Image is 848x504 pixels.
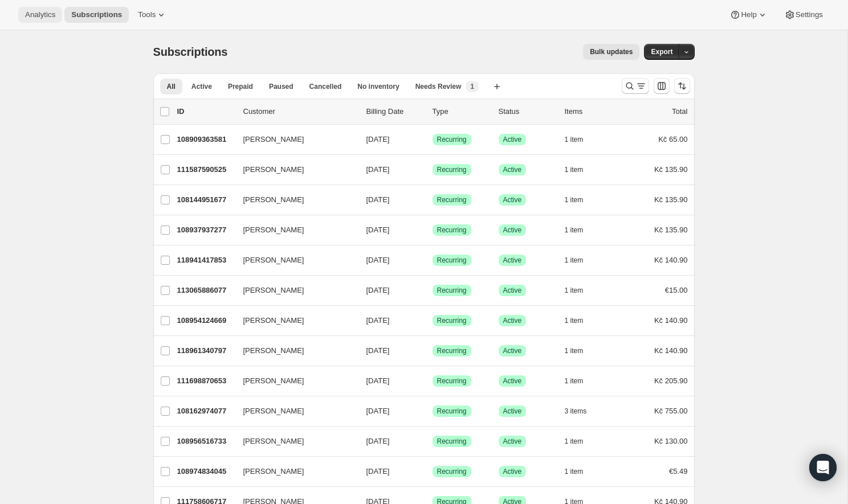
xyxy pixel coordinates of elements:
button: Analytics [18,7,62,23]
p: 108974834045 [177,466,234,477]
span: Active [503,195,522,204]
p: 118961340797 [177,345,234,357]
div: 113065886077[PERSON_NAME][DATE]SuccessRecurringSuccessActive1 item€15.00 [177,282,688,298]
span: [PERSON_NAME] [243,405,304,417]
span: 1 item [565,135,584,144]
button: 1 item [565,373,596,389]
span: [PERSON_NAME] [243,255,304,266]
button: [PERSON_NAME] [237,251,350,269]
span: Kč 205.90 [654,376,688,385]
div: 108162974077[PERSON_NAME][DATE]SuccessRecurringSuccessActive3 itemsKč 755.00 [177,403,688,419]
span: 1 item [565,286,584,295]
div: 108909363581[PERSON_NAME][DATE]SuccessRecurringSuccessActive1 itemKč 65.00 [177,132,688,147]
span: 1 item [565,256,584,265]
span: Kč 130.00 [654,437,688,445]
button: [PERSON_NAME] [237,161,350,179]
span: Export [651,47,672,56]
div: Items [565,106,622,117]
button: Bulk updates [583,44,639,60]
span: 1 item [565,467,584,476]
button: 1 item [565,343,596,359]
span: [DATE] [366,407,390,415]
span: 1 item [565,195,584,204]
span: [DATE] [366,195,390,204]
span: Kč 135.90 [654,226,688,234]
span: Recurring [437,376,467,386]
button: [PERSON_NAME] [237,342,350,360]
span: Active [503,467,522,476]
button: Customize table column order and visibility [654,78,670,94]
span: [DATE] [366,467,390,476]
button: [PERSON_NAME] [237,402,350,420]
button: [PERSON_NAME] [237,462,350,481]
span: 1 item [565,226,584,235]
button: 1 item [565,132,596,147]
p: ID [177,106,234,117]
span: Recurring [437,467,467,476]
span: [PERSON_NAME] [243,285,304,296]
span: Active [503,407,522,416]
button: Settings [777,7,830,23]
span: [DATE] [366,376,390,385]
span: [PERSON_NAME] [243,194,304,206]
span: Active [503,346,522,355]
span: [PERSON_NAME] [243,466,304,477]
span: 3 items [565,407,587,416]
div: 108956516733[PERSON_NAME][DATE]SuccessRecurringSuccessActive1 itemKč 130.00 [177,433,688,449]
button: 1 item [565,162,596,178]
span: Recurring [437,165,467,174]
span: Active [503,165,522,174]
span: Recurring [437,437,467,446]
span: [DATE] [366,286,390,294]
button: 3 items [565,403,600,419]
span: €15.00 [665,286,688,294]
span: Subscriptions [71,10,122,19]
button: 1 item [565,192,596,208]
button: Tools [131,7,174,23]
button: Sort the results [674,78,690,94]
span: 1 item [565,376,584,386]
span: Recurring [437,195,467,204]
p: 108956516733 [177,436,234,447]
span: Recurring [437,286,467,295]
span: Active [503,286,522,295]
span: Bulk updates [590,47,633,56]
button: 1 item [565,282,596,298]
button: [PERSON_NAME] [237,191,350,209]
div: 111587590525[PERSON_NAME][DATE]SuccessRecurringSuccessActive1 itemKč 135.90 [177,162,688,178]
span: Active [503,316,522,325]
button: 1 item [565,252,596,268]
button: 1 item [565,464,596,480]
span: Recurring [437,256,467,265]
span: [PERSON_NAME] [243,375,304,387]
span: [DATE] [366,316,390,325]
button: 1 item [565,222,596,238]
span: Tools [138,10,156,19]
p: 108954124669 [177,315,234,326]
span: Needs Review [415,82,462,91]
span: Active [503,256,522,265]
span: All [167,82,176,91]
p: 111587590525 [177,164,234,175]
div: 108937937277[PERSON_NAME][DATE]SuccessRecurringSuccessActive1 itemKč 135.90 [177,222,688,238]
span: [DATE] [366,346,390,355]
p: Customer [243,106,357,117]
span: Active [503,135,522,144]
button: [PERSON_NAME] [237,432,350,450]
span: Kč 755.00 [654,407,688,415]
span: €5.49 [669,467,688,476]
span: 1 item [565,437,584,446]
div: 111698870653[PERSON_NAME][DATE]SuccessRecurringSuccessActive1 itemKč 205.90 [177,373,688,389]
span: Recurring [437,346,467,355]
span: [DATE] [366,256,390,264]
p: 108909363581 [177,134,234,145]
button: Search and filter results [622,78,649,94]
span: Settings [796,10,823,19]
p: 118941417853 [177,255,234,266]
div: 118961340797[PERSON_NAME][DATE]SuccessRecurringSuccessActive1 itemKč 140.90 [177,343,688,359]
span: [PERSON_NAME] [243,315,304,326]
span: Active [503,437,522,446]
span: Kč 65.00 [658,135,687,144]
div: 118941417853[PERSON_NAME][DATE]SuccessRecurringSuccessActive1 itemKč 140.90 [177,252,688,268]
span: Kč 135.90 [654,165,688,174]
